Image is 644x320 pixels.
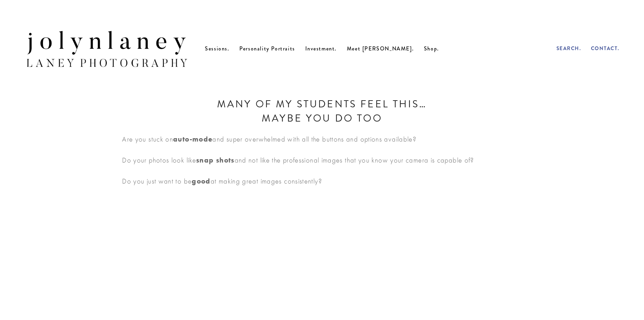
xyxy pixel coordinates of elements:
img: Jolyn Laney | Laney Photography [19,19,195,78]
p: Are you stuck on and super overwhelmed with all the buttons and options available? [122,134,522,144]
strong: auto-mode [173,135,212,143]
a: Search. [556,45,581,52]
p: Do your photos look like and not like the professional images that you know your camera is capabl... [122,155,522,165]
strong: good [192,177,210,185]
a: Personality Portraits [239,45,295,52]
a: Contact. [591,45,620,52]
a: Shop. [424,45,439,52]
a: Investment. [305,45,337,52]
a: Sessions. [205,45,229,52]
a: Meet [PERSON_NAME]. [347,45,414,52]
strong: snap shots [196,156,235,164]
h1: Many of my students feel this… maybe you do too [122,97,522,125]
p: Do you just want to be at making great images consistently? [122,176,522,186]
